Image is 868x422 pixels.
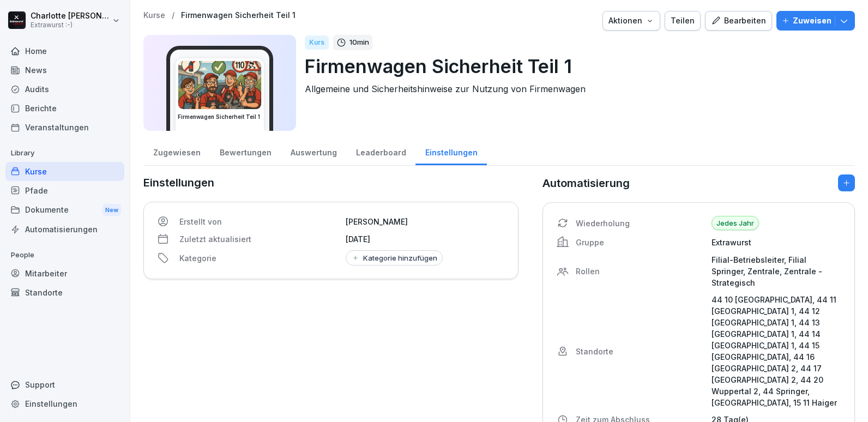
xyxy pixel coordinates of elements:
a: Veranstaltungen [5,118,124,137]
p: Einstellungen [143,174,519,191]
a: Auswertung [281,137,346,165]
p: Jedes Jahr [712,216,759,230]
p: Zuletzt aktualisiert [179,233,339,245]
a: Kurse [5,162,124,181]
button: Kategorie hinzufügen [346,250,443,266]
div: New [103,204,121,216]
a: Berichte [5,99,124,118]
a: Automatisierungen [5,220,124,239]
a: Kurse [143,11,165,20]
div: Support [5,375,124,394]
a: Audits [5,80,124,99]
p: Filial-Betriebsleiter, Filial Springer, Zentrale, Zentrale - Strategisch [712,254,841,288]
a: Home [5,41,124,61]
div: Bearbeiten [711,15,766,27]
a: Firmenwagen Sicherheit Teil 1 [181,11,296,20]
a: Leaderboard [346,137,415,165]
a: DokumenteNew [5,200,124,220]
p: 44 10 [GEOGRAPHIC_DATA], 44 11 [GEOGRAPHIC_DATA] 1, 44 12 [GEOGRAPHIC_DATA] 1, 44 13 [GEOGRAPHIC_... [712,294,841,408]
p: Zuweisen [793,15,831,27]
div: Aktionen [608,15,654,27]
button: Bearbeiten [705,11,772,31]
p: / [172,11,174,20]
p: People [5,246,124,264]
p: Wiederholung [576,218,706,229]
p: 10 min [349,37,369,48]
a: Standorte [5,283,124,302]
div: Teilen [671,15,695,27]
p: Allgemeine und Sicherheitshinweise zur Nutzung von Firmenwagen [305,82,846,95]
a: Einstellungen [5,394,124,413]
p: Automatisierung [542,175,630,191]
a: Pfade [5,181,124,200]
div: Kurs [305,35,329,50]
button: Aktionen [602,11,660,31]
a: Einstellungen [415,137,487,165]
p: Gruppe [576,237,706,248]
a: News [5,61,124,80]
p: Extrawurst [712,237,841,248]
button: Teilen [665,11,701,31]
p: Library [5,144,124,162]
img: rbce8fwglkn6joos2pgg3nb5.png [178,61,261,109]
p: Charlotte [PERSON_NAME] [31,11,110,21]
a: Mitarbeiter [5,264,124,283]
p: Erstellt von [179,216,339,227]
p: [DATE] [346,233,505,245]
a: Zugewiesen [143,137,210,165]
div: Kategorie hinzufügen [351,254,437,262]
p: Kategorie [179,252,339,264]
p: Rollen [576,266,706,277]
div: Dokumente [5,200,124,220]
a: Bewertungen [210,137,281,165]
p: Firmenwagen Sicherheit Teil 1 [305,52,846,80]
p: Standorte [576,346,706,357]
p: [PERSON_NAME] [346,216,505,227]
button: Zuweisen [776,11,855,31]
h3: Firmenwagen Sicherheit Teil 1 [178,113,262,121]
p: Extrawurst :-) [31,21,110,29]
